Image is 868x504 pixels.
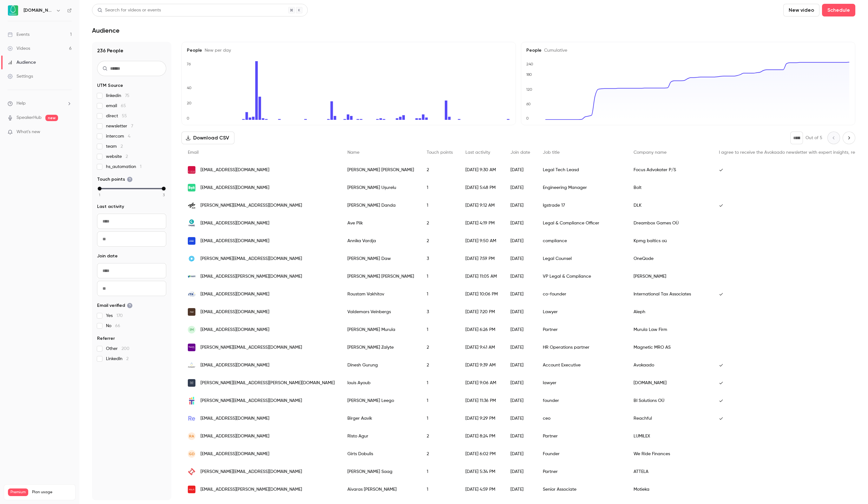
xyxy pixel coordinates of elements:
div: [PERSON_NAME] [PERSON_NAME] [341,161,420,179]
span: Job title [543,150,560,155]
div: Focus Advokater P/S [627,161,713,179]
div: lawyer [536,374,627,392]
span: Plan usage [32,490,71,495]
span: newsletter [106,123,133,129]
div: [PERSON_NAME] Danda [341,197,420,214]
div: 1 [420,179,459,197]
div: [DATE] [504,463,536,481]
div: Risto Agur [341,427,420,445]
div: 1 [420,197,459,214]
div: 2 [420,427,459,445]
span: Last activity [97,204,124,210]
span: [EMAIL_ADDRESS][DOMAIN_NAME] [201,291,269,298]
div: Audience [8,59,36,66]
span: LinkedIn [106,356,128,362]
img: kpmg.com [188,237,195,245]
span: 2 [126,357,128,361]
div: [DATE] 9:06 AM [459,374,504,392]
text: 76 [187,62,191,66]
text: 240 [526,62,533,66]
span: Yes [106,313,123,319]
button: Schedule [822,4,855,16]
div: Founder [536,445,627,463]
div: VP Legal & Compliance [536,268,627,285]
span: GD [189,451,195,457]
div: 1 [420,374,459,392]
span: 1 [99,192,100,198]
div: [DATE] [504,285,536,303]
span: Name [347,150,359,155]
div: [PERSON_NAME] Ușurelu [341,179,420,197]
text: 40 [187,86,192,90]
img: motieka.com [188,486,195,493]
span: Help [16,100,26,107]
span: Cumulative [542,48,567,53]
div: Legal Counsel [536,250,627,268]
div: Motieka [627,481,713,498]
div: [DATE] 7:59 PM [459,250,504,268]
span: 2 [121,144,123,149]
button: New video [783,4,819,16]
div: Videos [8,45,30,52]
div: [DATE] [504,250,536,268]
div: [PERSON_NAME] Daw [341,250,420,268]
div: [DATE] [504,197,536,214]
span: [PERSON_NAME][EMAIL_ADDRESS][DOMAIN_NAME] [201,344,302,351]
div: [DATE] 11:36 PM [459,392,504,410]
span: What's new [16,129,40,135]
div: Annika Vardja [341,232,420,250]
span: 170 [116,313,123,318]
div: [PERSON_NAME] Leego [341,392,420,410]
div: co-founder [536,285,627,303]
span: Last activity [465,150,490,155]
span: [PERSON_NAME][EMAIL_ADDRESS][DOMAIN_NAME] [201,255,302,262]
div: [DATE] 9:29 PM [459,410,504,427]
text: 0 [526,116,529,120]
div: 3 [420,303,459,321]
span: Join date [510,150,530,155]
div: [DATE] 9:30 AM [459,161,504,179]
div: Murula Law Firm [627,321,713,339]
span: [EMAIL_ADDRESS][DOMAIN_NAME] [201,167,269,173]
span: Email [188,150,199,155]
div: [DATE] [504,179,536,197]
span: [EMAIL_ADDRESS][DOMAIN_NAME] [201,433,269,440]
img: attela.ee [188,468,195,475]
span: linkedin [106,93,129,99]
div: [DATE] [504,445,536,463]
div: Avokaado [627,356,713,374]
span: 4 [128,134,130,139]
div: [DATE] 6:26 PM [459,321,504,339]
span: [EMAIL_ADDRESS][DOMAIN_NAME] [201,184,269,191]
button: Next page [843,132,855,144]
div: Aivaras [PERSON_NAME] [341,481,420,498]
img: magneticgroup.co [188,344,195,351]
div: compliance [536,232,627,250]
div: [PERSON_NAME] Zalyte [341,339,420,356]
div: Legal Tech Leasd [536,161,627,179]
div: [PERSON_NAME] [PERSON_NAME] [341,268,420,285]
div: [DATE] 8:24 PM [459,427,504,445]
span: Join date [97,253,118,259]
div: [DOMAIN_NAME] [627,374,713,392]
div: min [98,187,102,191]
div: [DATE] [504,374,536,392]
span: Touch points [97,176,133,183]
text: 60 [526,102,531,106]
div: [PERSON_NAME] Saag [341,463,420,481]
div: Lawyer [536,303,627,321]
h6: [DOMAIN_NAME] [23,7,53,14]
div: Kpmg baltics oü [627,232,713,250]
img: mancipatio.net [188,379,195,387]
img: oneqode.com [188,255,195,262]
span: [PERSON_NAME][EMAIL_ADDRESS][PERSON_NAME][DOMAIN_NAME] [201,380,335,386]
span: [EMAIL_ADDRESS][DOMAIN_NAME] [201,238,269,244]
div: 2 [420,232,459,250]
div: Events [8,31,30,38]
div: [DATE] 7:20 PM [459,303,504,321]
div: OneQode [627,250,713,268]
div: 2 [420,445,459,463]
div: 2 [420,356,459,374]
p: Out of 5 [806,135,822,141]
span: 3 [163,192,165,198]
